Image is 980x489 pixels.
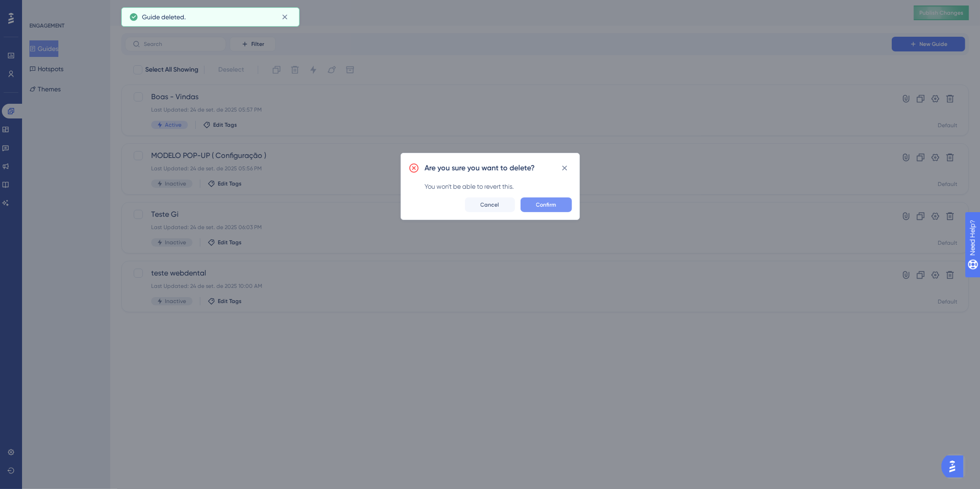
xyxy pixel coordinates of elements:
iframe: UserGuiding AI Assistant Launcher [941,453,969,480]
h2: Are you sure you want to delete? [425,163,535,174]
span: Cancel [481,201,499,208]
span: Confirm [536,201,556,208]
span: Guide deleted. [142,11,186,22]
div: You won't be able to revert this. [425,181,572,192]
span: Need Help? [22,2,57,13]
